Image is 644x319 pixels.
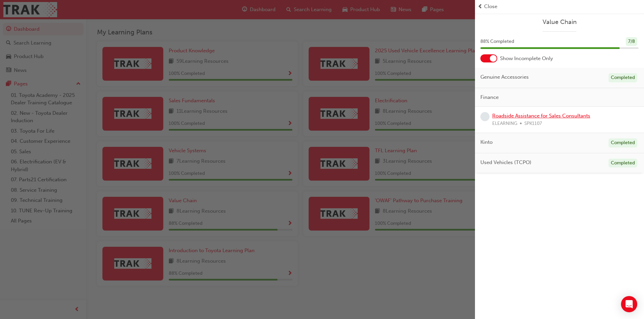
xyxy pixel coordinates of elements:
a: Roadside Assistance for Sales Consultants [492,113,590,119]
button: prev-iconClose [478,3,641,10]
span: Kinto [480,138,493,146]
span: learningRecordVerb_NONE-icon [480,112,490,121]
span: 88 % Completed [480,38,514,46]
div: Open Intercom Messenger [621,296,637,312]
div: Completed [609,73,637,82]
span: SPK1107 [524,120,542,128]
div: Completed [609,159,637,168]
a: Value Chain [480,18,639,26]
span: ELEARNING [492,120,517,128]
span: Used Vehicles (TCPO) [480,159,531,166]
div: Completed [609,138,637,148]
span: Close [484,3,497,10]
span: Finance [480,94,499,101]
span: Genuine Accessories [480,73,529,81]
div: 7 / 8 [626,37,637,46]
span: Show Incomplete Only [500,55,553,62]
span: prev-icon [478,3,483,10]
